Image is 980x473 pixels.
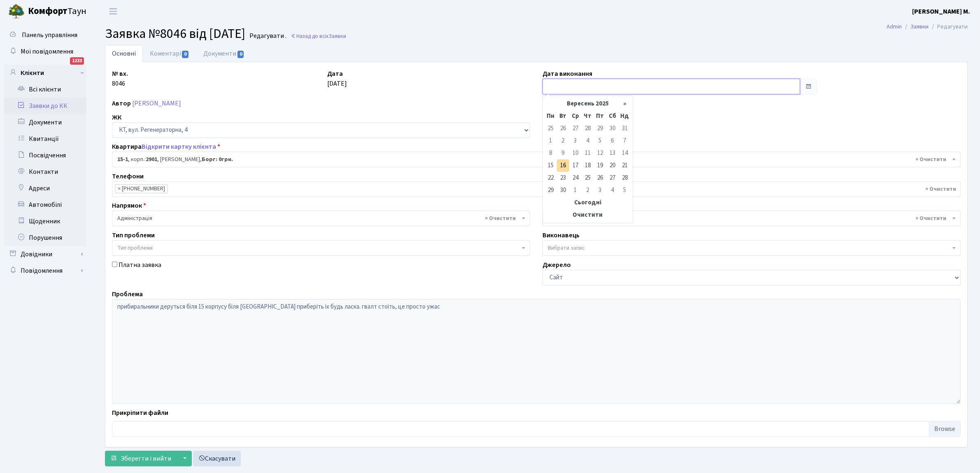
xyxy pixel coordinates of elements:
span: Зберегти і вийти [121,454,171,463]
label: Виконавець [542,230,580,240]
label: Квартира [112,142,220,152]
td: 17 [569,159,582,172]
a: Основні [105,45,143,62]
td: 18 [582,159,594,172]
td: 4 [606,184,619,197]
nav: breadcrumb [874,18,980,35]
td: 3 [594,184,606,197]
td: 11 [582,147,594,159]
li: 067-242-78-05 [115,184,168,193]
td: 1 [569,184,582,197]
a: Відкрити картку клієнта [142,142,216,151]
span: Шурубалко В.И. [542,211,961,226]
td: 23 [557,172,569,184]
a: Довідники [4,246,86,262]
td: 26 [557,122,569,135]
td: 4 [582,135,594,147]
a: [PERSON_NAME] [132,99,181,108]
td: 25 [545,122,557,135]
td: 30 [557,184,569,197]
label: Автор [112,98,131,108]
span: Адміністрація [112,211,530,226]
td: 28 [619,172,631,184]
th: Пт [594,110,606,122]
th: Сьогодні [545,197,631,209]
td: 25 [582,172,594,184]
td: 15 [545,159,557,172]
span: Шурубалко В.И. [548,214,950,222]
span: Заявка №8046 від [DATE] [105,24,245,43]
a: Всі клієнти [4,81,86,98]
th: Очистити [545,209,631,221]
td: 20 [606,159,619,172]
span: Видалити всі елементи [485,214,516,222]
td: 30 [606,122,619,135]
td: 21 [619,159,631,172]
label: Платна заявка [119,260,161,270]
a: Скасувати [193,451,241,466]
label: Проблема [112,289,143,299]
span: Тип проблеми [117,244,153,252]
span: Вибрати запис [548,244,585,252]
td: 8 [545,147,557,159]
td: 28 [582,122,594,135]
label: ЖК [112,112,121,122]
td: 27 [606,172,619,184]
td: 1 [545,135,557,147]
label: Дата [327,69,343,79]
label: Тип проблеми [112,230,155,240]
th: Сб [606,110,619,122]
span: Мої повідомлення [21,47,73,56]
span: Адміністрація [117,214,520,222]
a: Заявки до КК [4,98,86,114]
a: Мої повідомлення1233 [4,43,86,60]
span: 0 [182,51,189,58]
span: × [118,185,121,193]
td: 13 [606,147,619,159]
td: 26 [594,172,606,184]
td: 31 [619,122,631,135]
a: Клієнти [4,65,86,81]
th: » [619,98,631,110]
a: Контакти [4,164,86,180]
span: Заявки [328,32,346,40]
td: 19 [594,159,606,172]
b: 2901 [146,155,157,164]
label: Джерело [542,260,571,270]
a: Автомобілі [4,197,86,213]
th: Пн [545,110,557,122]
td: 16 [557,159,569,172]
b: Борг: 0грн. [202,155,233,164]
img: logo.png [8,3,25,20]
div: 8046 [106,69,321,94]
td: 22 [545,172,557,184]
th: Вересень 2025 [557,98,619,110]
a: Квитанції [4,131,86,147]
a: Посвідчення [4,147,86,164]
a: Коментарі [143,45,196,62]
span: <b>15-1</b>, корп.: <b>2901</b>, Нагорна Світлана Володимирівна, <b>Борг: 0грн.</b> [112,152,961,167]
label: Телефони [112,171,144,181]
a: Щоденник [4,213,86,229]
a: Повідомлення [4,262,86,279]
label: Напрямок [112,201,146,211]
td: 6 [606,135,619,147]
b: 15-1 [117,155,128,164]
a: Заявки [910,22,929,31]
button: Зберегти і вийти [105,451,177,466]
td: 3 [569,135,582,147]
span: Таун [28,5,86,19]
td: 9 [557,147,569,159]
td: 29 [594,122,606,135]
div: [DATE] [321,69,536,94]
td: 29 [545,184,557,197]
a: Назад до всіхЗаявки [291,32,346,40]
a: [PERSON_NAME] М. [912,7,970,16]
textarea: прибиральники деруться біля 15 корпусу біля [GEOGRAPHIC_DATA] приберіть іх будь ласка. гвалт стоі... [112,299,961,404]
b: [PERSON_NAME] М. [912,7,970,16]
td: 12 [594,147,606,159]
a: Admin [887,22,902,31]
a: Документи [4,114,86,131]
td: 5 [594,135,606,147]
span: 0 [237,51,244,58]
